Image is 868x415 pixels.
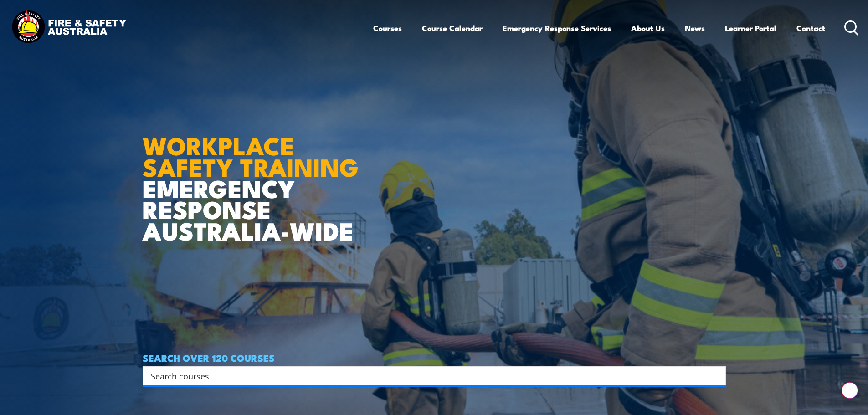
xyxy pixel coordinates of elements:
[710,369,723,382] button: Search magnifier button
[143,112,365,241] h1: EMERGENCY RESPONSE AUSTRALIA-WIDE
[143,353,726,363] h4: SEARCH OVER 120 COURSES
[143,126,359,185] strong: WORKPLACE SAFETY TRAINING
[631,16,665,40] a: About Us
[151,369,706,383] input: Search input
[373,16,402,40] a: Courses
[503,16,611,40] a: Emergency Response Services
[153,369,708,382] form: Search form
[422,16,483,40] a: Course Calendar
[685,16,705,40] a: News
[796,16,825,40] a: Contact
[725,16,776,40] a: Learner Portal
